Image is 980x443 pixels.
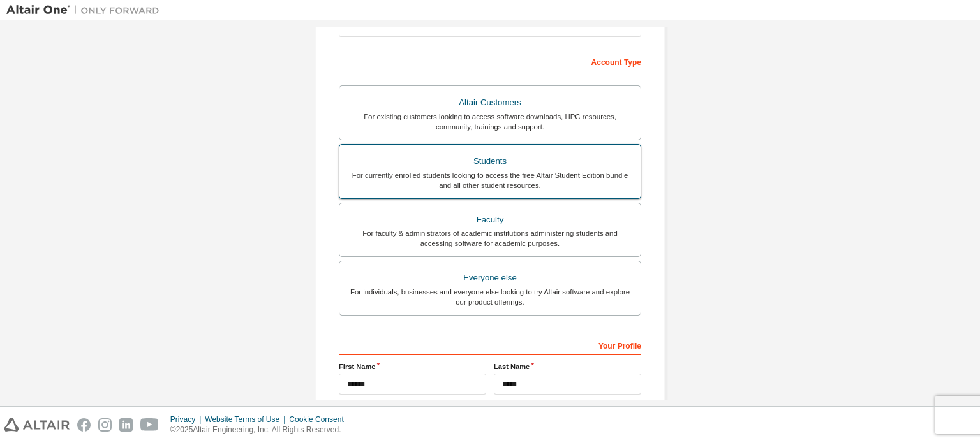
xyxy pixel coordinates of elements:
div: For individuals, businesses and everyone else looking to try Altair software and explore our prod... [347,287,633,307]
img: youtube.svg [140,418,159,432]
img: linkedin.svg [119,418,133,432]
div: For existing customers looking to access software downloads, HPC resources, community, trainings ... [347,112,633,132]
div: Privacy [170,414,205,425]
div: Faculty [347,211,633,229]
label: First Name [339,361,486,372]
img: Altair One [6,4,166,17]
div: Your Profile [339,335,641,355]
img: facebook.svg [77,418,91,432]
p: © 2025 Altair Engineering, Inc. All Rights Reserved. [170,425,352,435]
img: instagram.svg [98,418,112,432]
div: Altair Customers [347,94,633,112]
div: Website Terms of Use [205,414,289,425]
label: Last Name [494,361,641,372]
div: Account Type [339,51,641,71]
div: For currently enrolled students looking to access the free Altair Student Edition bundle and all ... [347,170,633,191]
div: Cookie Consent [289,414,351,425]
div: Everyone else [347,269,633,287]
div: Students [347,152,633,170]
img: altair_logo.svg [4,418,70,432]
div: For faculty & administrators of academic institutions administering students and accessing softwa... [347,228,633,249]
